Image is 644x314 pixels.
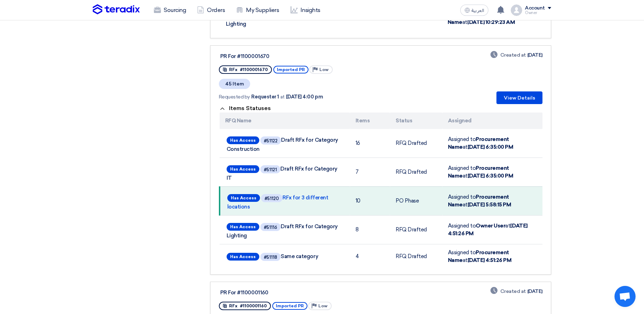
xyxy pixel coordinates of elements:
div: Open chat [614,286,636,307]
span: Assigned to at [448,11,515,25]
a: Sourcing [148,2,191,18]
span: Low [318,303,327,308]
a: My Suppliers [230,2,285,18]
div: Owner [525,11,551,15]
b: Procurement Name [448,165,509,179]
span: Imported PR [272,302,307,310]
b: Procurement Name [448,11,509,25]
span: Items Statuses [229,105,271,111]
b: [DATE] 4:51:26 PM [468,257,512,263]
span: Has Access [227,136,259,144]
div: PR For #1100001160 [220,289,396,296]
span: at [280,93,285,101]
th: RFQ Name [220,113,350,129]
b: [DATE] 6:35:00 PM [468,144,513,150]
td: 8 [350,215,390,244]
span: Requester 1 [251,93,279,101]
td: 16 [350,129,390,158]
div: #51120 [265,196,279,201]
span: Same category [227,251,343,262]
span: Draft RFx for Category Lighting [227,222,343,239]
th: Assigned [442,113,543,129]
a: Orders [191,2,230,18]
span: Assigned to at [448,194,511,208]
img: profile_test.png [511,5,522,16]
img: Teradix logo [93,4,140,15]
b: Procurement Name [448,194,509,208]
span: Imported PR [273,66,308,73]
span: Draft RFx for Category IT [227,164,343,181]
span: 45 Item [219,79,250,89]
span: Created at [500,288,526,295]
span: [DATE] 4:00 pm [286,93,323,101]
b: [DATE] 4:51:26 PM [448,223,528,237]
span: العربية [471,8,484,13]
div: #51122 [264,139,278,143]
td: PO Phase [390,186,442,215]
span: Has Access [227,165,259,173]
td: RFQ Drafted [390,215,442,244]
span: Created at [500,51,526,59]
span: Has Access [227,223,259,231]
span: Low [319,67,328,72]
b: Procurement Name [448,136,509,150]
div: PR For #1100001670 [220,53,396,59]
a: Has Access #51120 RFx for 3 different locations [227,193,343,210]
span: RFx [229,67,238,72]
span: Assigned to at [448,249,512,264]
span: Has Access [227,253,259,261]
div: #51121 [264,167,277,172]
span: Has Access [227,194,260,202]
span: Assigned to at [448,136,513,150]
span: Assigned to at [448,165,513,179]
b: Owner User [476,223,505,229]
button: View Details [496,91,542,104]
b: [DATE] 5:58:15 PM [468,201,511,208]
button: Items Statuses [219,105,271,112]
div: [DATE] [490,288,542,295]
span: #1100001160 [240,303,267,308]
td: RFQ Drafted [390,129,442,158]
span: RFx [229,303,238,308]
b: [DATE] 10:29:23 AM [467,19,515,25]
div: Account [525,5,545,11]
b: [DATE] 6:35:00 PM [468,173,513,179]
div: #51118 [264,255,277,259]
td: RFQ Drafted [390,158,442,186]
td: 4 [350,244,390,269]
span: Draft RFx for Category Construction [227,135,343,152]
div: #51116 [264,225,277,230]
td: RFQ Drafted [390,244,442,269]
td: 7 [350,158,390,186]
th: Items [350,113,390,129]
button: العربية [460,5,488,16]
td: 10 [350,186,390,215]
span: Assigned to at [448,223,528,237]
span: #1100001670 [240,67,268,72]
span: Requested by [219,93,250,101]
div: [DATE] [490,51,542,59]
th: Status [390,113,442,129]
a: Insights [285,2,326,18]
b: Procurement Name [448,249,509,264]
